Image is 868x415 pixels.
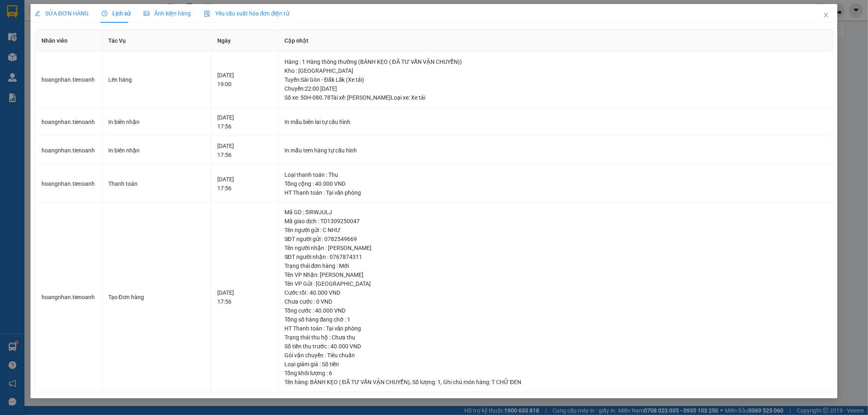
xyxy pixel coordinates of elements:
[284,270,827,279] div: Tên VP Nhận: [PERSON_NAME]
[284,217,827,226] div: Mã giao dịch : TD1309250047
[218,288,271,306] div: [DATE] 17:56
[492,379,521,385] span: T CHỮ ĐEN
[284,297,827,306] div: Chưa cước : 0 VND
[284,117,827,126] div: In mẫu biên lai tự cấu hình
[62,36,119,44] span: ĐC: 660 [GEOGRAPHIC_DATA], [GEOGRAPHIC_DATA]
[35,202,102,392] td: hoangnhan.tienoanh
[284,315,827,324] div: Tổng số hàng đang chờ : 1
[17,53,105,59] span: ----------------------------------------------
[37,61,85,67] span: GỬI KHÁCH HÀNG
[204,11,210,17] img: icon
[284,279,827,288] div: Tên VP Gửi : [GEOGRAPHIC_DATA]
[204,10,290,17] span: Yêu cầu xuất hóa đơn điện tử
[35,52,102,108] td: hoangnhan.tienoanh
[278,30,834,52] th: Cập nhật
[35,30,102,52] th: Nhân viên
[823,12,829,18] span: close
[284,66,827,75] div: Kho : [GEOGRAPHIC_DATA]
[102,10,131,17] span: Lịch sử
[35,10,89,17] span: SỬA ĐƠN HÀNG
[108,75,204,84] div: Lên hàng
[144,10,191,17] span: Ảnh kiện hàng
[284,208,827,217] div: Mã GD : 5IRWJULJ
[218,141,271,159] div: [DATE] 17:56
[284,351,827,360] div: Gói vận chuyển : Tiêu chuẩn
[284,288,827,297] div: Cước rồi : 40.000 VND
[211,30,278,52] th: Ngày
[55,20,90,26] strong: 1900 633 614
[102,30,211,52] th: Tác Vụ
[284,235,827,243] div: SĐT người gửi : 0782549669
[32,13,113,19] strong: NHẬN HÀNG NHANH - GIAO TỐC HÀNH
[284,57,827,66] div: Hàng : 1 Hàng thông thường (BÁNH KẸO ( ĐÃ TƯ VẤN VẬN CHUYỂN))
[284,261,827,270] div: Trạng thái đơn hàng : Mới
[108,117,204,126] div: In biên nhận
[284,243,827,252] div: Tên người nhận : [PERSON_NAME]
[30,4,114,12] span: CTY TNHH DLVT TIẾN OANH
[108,146,204,155] div: In biên nhận
[284,369,827,378] div: Tổng khối lượng : 6
[284,170,827,179] div: Loại thanh toán : Thu
[284,342,827,351] div: Số tiền thu trước : 40.000 VND
[284,333,827,342] div: Trạng thái thu hộ : Chưa thu
[437,379,441,385] span: 1
[218,175,271,193] div: [DATE] 17:56
[62,30,103,34] span: VP Nhận: Bình Dương
[108,293,204,302] div: Tạo Đơn hàng
[102,11,107,16] span: clock-circle
[62,46,92,50] span: ĐT: 0789 629 629
[108,179,204,188] div: Thanh toán
[284,146,827,155] div: In mẫu tem hàng tự cấu hình
[3,30,50,34] span: VP Gửi: [PERSON_NAME]
[35,108,102,137] td: hoangnhan.tienoanh
[35,165,102,203] td: hoangnhan.tienoanh
[815,4,837,27] button: Close
[35,136,102,165] td: hoangnhan.tienoanh
[3,46,33,50] span: ĐT:0905 22 58 58
[284,179,827,188] div: Tổng cộng : 40.000 VND
[35,11,40,16] span: edit
[218,71,271,89] div: [DATE] 19:00
[284,306,827,315] div: Tổng cước : 40.000 VND
[3,5,24,26] img: logo
[144,11,149,16] span: picture
[3,36,44,44] span: ĐC: Ngã 3 Easim ,[GEOGRAPHIC_DATA]
[284,226,827,235] div: Tên người gửi : C NHƯ
[284,378,827,387] div: Tên hàng: , Số lượng: , Ghi chú món hàng:
[284,360,827,369] div: Loại giảm giá : Số tiền
[218,113,271,131] div: [DATE] 17:56
[284,324,827,333] div: HT Thanh toán : Tại văn phòng
[284,252,827,261] div: SĐT người nhận : 0767874311
[310,379,410,385] span: BÁNH KẸO ( ĐÃ TƯ VẤN VẬN CHUYỂN)
[284,75,827,102] div: Tuyến : Sài Gòn - Đăk Lăk (Xe tải) Chuyến: 22:00 [DATE] Số xe: 50H-080.78 Tài xế: [PERSON_NAME] L...
[284,188,827,197] div: HT Thanh toán : Tại văn phòng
